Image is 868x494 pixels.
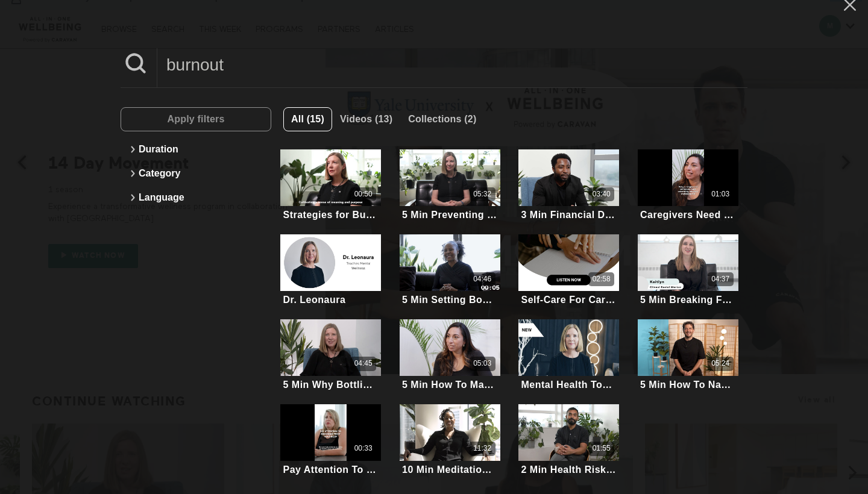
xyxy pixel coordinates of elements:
[711,189,729,199] div: 01:03
[283,294,345,305] div: Dr. Leonaura
[473,443,491,454] div: 11:32
[402,294,498,305] div: 5 Min Setting Boundaries At Work And Home
[400,149,500,222] a: 5 Min Preventing & Recovering From Burnout05:325 Min Preventing & Recovering From Burnout
[332,107,400,131] button: Videos (13)
[638,234,738,307] a: 5 Min Breaking Free From People-Pleasing Habits04:375 Min Breaking Free From People-Pleasing Habits
[400,319,500,392] a: 5 Min How To Manage Stress As A Caregiver05:035 Min How To Manage Stress As A Caregiver
[640,294,736,305] div: 5 Min Breaking Free From People-Pleasing Habits
[518,404,619,477] a: 2 Min Health Risks Of Burnt Vape Coils01:552 Min Health Risks Of Burnt Vape Coils
[283,209,379,220] div: Strategies for Burnout Prevention (Highlight)
[640,209,736,220] div: Caregivers Need Self-Care (Highlight)
[711,274,729,284] div: 04:37
[127,161,265,186] button: Category
[291,114,324,124] span: All (15)
[518,149,619,222] a: 3 Min Financial Decision Fatigue03:403 Min Financial Decision Fatigue
[283,464,379,475] div: Pay Attention To Messages From Your Body (Highlight)
[518,234,619,307] a: Self-Care For Caregivers (Audio)02:58Self-Care For Caregivers (Audio)
[473,189,491,199] div: 05:32
[402,464,498,475] div: 10 Min Meditation For Your Commute
[400,107,484,131] button: Collections (2)
[400,404,500,477] a: 10 Min Meditation For Your Commute11:3210 Min Meditation For Your Commute
[593,443,611,454] div: 01:55
[521,464,617,475] div: 2 Min Health Risks Of Burnt Vape Coils
[593,189,611,199] div: 03:40
[280,404,381,477] a: Pay Attention To Messages From Your Body (Highlight)00:33Pay Attention To Messages From Your Body...
[127,186,265,210] button: Language
[354,358,373,369] div: 04:45
[521,379,617,390] div: Mental Health Tools For Life's Challenges
[283,379,379,390] div: 5 Min Why Bottling Emotions Backfires
[518,319,619,392] a: Mental Health Tools For Life's ChallengesMental Health Tools For Life's Challenges
[280,149,381,222] a: Strategies for Burnout Prevention (Highlight)00:50Strategies for Burnout Prevention (Highlight)
[640,379,736,390] div: 5 Min How To Navigate The Weight Of Responsibility
[473,358,491,369] div: 05:03
[354,443,373,454] div: 00:33
[280,319,381,392] a: 5 Min Why Bottling Emotions Backfires04:455 Min Why Bottling Emotions Backfires
[157,48,747,81] input: Search
[521,294,617,305] div: Self-Care For Caregivers (Audio)
[711,358,729,369] div: 05:24
[593,274,611,284] div: 02:58
[283,107,332,131] button: All (15)
[402,379,498,390] div: 5 Min How To Manage Stress As A Caregiver
[638,149,738,222] a: Caregivers Need Self-Care (Highlight)01:03Caregivers Need Self-Care (Highlight)
[402,209,498,220] div: 5 Min Preventing & Recovering From Burnout
[408,114,476,124] span: Collections (2)
[280,234,381,307] a: Dr. LeonauraDr. Leonaura
[473,274,491,284] div: 04:46
[127,137,265,161] button: Duration
[400,234,500,307] a: 5 Min Setting Boundaries At Work And Home04:465 Min Setting Boundaries At Work And Home
[638,319,738,392] a: 5 Min How To Navigate The Weight Of Responsibility05:245 Min How To Navigate The Weight Of Respon...
[521,209,617,220] div: 3 Min Financial Decision Fatigue
[354,189,373,199] div: 00:50
[340,114,392,124] span: Videos (13)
